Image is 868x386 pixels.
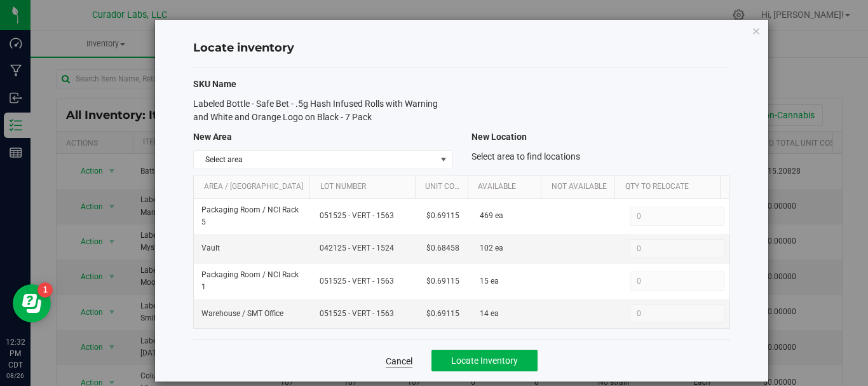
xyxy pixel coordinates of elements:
[201,242,220,254] span: Vault
[480,242,503,254] span: 102 ea
[193,79,236,89] span: SKU Name
[471,132,527,142] span: New Location
[435,151,451,169] span: select
[471,151,580,162] span: Select area to find locations
[201,269,304,293] span: Packaging Room / NCI Rack 1
[426,242,459,254] span: $0.68458
[552,182,610,192] a: Not Available
[320,308,412,320] span: 051525 - VERT - 1563
[625,182,715,192] a: Qty to Relocate
[193,99,438,122] span: Labeled Bottle - Safe Bet - .5g Hash Infused Rolls with Warning and White and Orange Logo on Blac...
[37,282,53,298] iframe: Resource center unread badge
[320,210,412,222] span: 051525 - VERT - 1563
[480,308,499,320] span: 14 ea
[478,182,536,192] a: Available
[386,355,412,368] a: Cancel
[426,210,459,222] span: $0.69115
[320,242,412,254] span: 042125 - VERT - 1524
[480,275,499,287] span: 15 ea
[426,308,459,320] span: $0.69115
[431,350,538,371] button: Locate Inventory
[204,182,305,192] a: Area / [GEOGRAPHIC_DATA]
[425,182,463,192] a: Unit Cost
[13,284,51,322] iframe: Resource center
[320,275,412,287] span: 051525 - VERT - 1563
[201,204,304,228] span: Packaging Room / NCI Rack 5
[480,210,503,222] span: 469 ea
[194,151,435,169] span: Select area
[193,40,730,57] h4: Locate inventory
[201,308,283,320] span: Warehouse / SMT Office
[451,355,518,366] span: Locate Inventory
[426,275,459,287] span: $0.69115
[193,132,232,142] span: New Area
[320,182,410,192] a: Lot Number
